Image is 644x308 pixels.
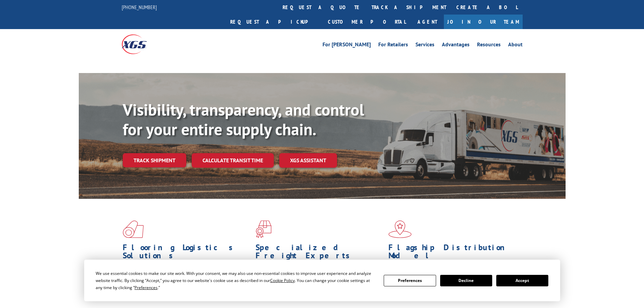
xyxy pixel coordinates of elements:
[225,15,323,29] a: Request a pickup
[388,220,412,238] img: xgs-icon-flagship-distribution-model-red
[135,285,158,290] span: Preferences
[508,42,523,49] a: About
[122,4,157,10] a: [PHONE_NUMBER]
[96,270,376,291] div: We use essential cookies to make our site work. With your consent, we may also use non-essential ...
[123,153,186,167] a: Track shipment
[384,275,436,286] button: Preferences
[84,260,560,301] div: Cookie Consent Prompt
[123,220,144,238] img: xgs-icon-total-supply-chain-intelligence-red
[256,220,271,238] img: xgs-icon-focused-on-flooring-red
[279,153,337,168] a: XGS ASSISTANT
[440,275,492,286] button: Decline
[496,275,548,286] button: Accept
[192,153,274,168] a: Calculate transit time
[477,42,501,49] a: Resources
[123,99,364,140] b: Visibility, transparency, and control for your entire supply chain.
[444,15,523,29] a: Join Our Team
[323,15,411,29] a: Customer Portal
[256,243,383,263] h1: Specialized Freight Experts
[442,42,470,49] a: Advantages
[270,278,295,283] span: Cookie Policy
[123,243,251,263] h1: Flooring Logistics Solutions
[415,42,434,49] a: Services
[388,243,516,263] h1: Flagship Distribution Model
[411,15,444,29] a: Agent
[323,42,371,49] a: For [PERSON_NAME]
[378,42,408,49] a: For Retailers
